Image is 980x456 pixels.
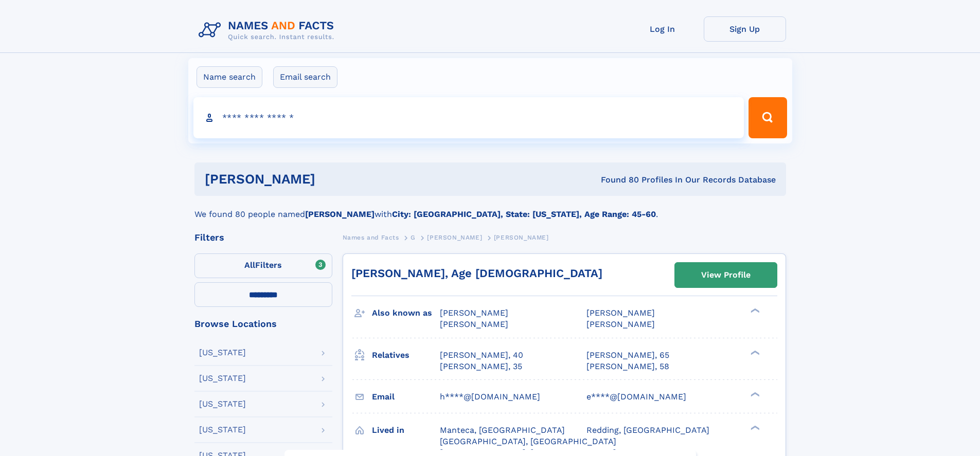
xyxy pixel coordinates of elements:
b: City: [GEOGRAPHIC_DATA], State: [US_STATE], Age Range: 45-60 [392,209,656,219]
a: [PERSON_NAME], 35 [440,361,522,372]
div: We found 80 people named with . [194,196,786,221]
h3: Lived in [372,422,440,439]
div: [US_STATE] [199,426,246,434]
div: ❯ [748,349,760,356]
input: search input [193,97,744,138]
a: View Profile [675,263,777,287]
label: Name search [197,66,262,88]
a: Names and Facts [343,231,399,244]
a: Log In [621,16,704,42]
div: ❯ [748,424,760,431]
div: View Profile [701,263,751,287]
button: Search Button [749,97,787,138]
label: Email search [273,66,337,88]
a: [PERSON_NAME] [427,231,482,244]
span: [PERSON_NAME] [586,308,655,318]
span: [PERSON_NAME] [586,319,655,329]
div: [US_STATE] [199,374,246,382]
div: ❯ [748,307,760,314]
a: [PERSON_NAME], 65 [586,350,669,361]
a: Sign Up [704,16,786,42]
h1: [PERSON_NAME] [205,173,458,186]
b: [PERSON_NAME] [305,209,375,219]
span: [PERSON_NAME] [440,308,508,318]
div: Found 80 Profiles In Our Records Database [458,174,776,186]
a: [PERSON_NAME], 58 [586,361,669,372]
span: [GEOGRAPHIC_DATA], [GEOGRAPHIC_DATA] [440,436,616,446]
span: Manteca, [GEOGRAPHIC_DATA] [440,425,565,435]
span: [PERSON_NAME] [494,234,549,241]
span: [PERSON_NAME] [440,319,508,329]
h3: Also known as [372,304,440,322]
div: Filters [194,233,332,242]
label: Filters [194,253,332,278]
div: Browse Locations [194,319,332,329]
a: [PERSON_NAME], 40 [440,350,523,361]
h3: Relatives [372,346,440,364]
h3: Email [372,388,440,406]
span: All [244,260,255,270]
div: ❯ [748,391,760,397]
img: Logo Names and Facts [194,16,343,44]
span: [PERSON_NAME] [427,234,482,241]
a: [PERSON_NAME], Age [DEMOGRAPHIC_DATA] [351,267,602,280]
span: Redding, [GEOGRAPHIC_DATA] [586,425,709,435]
span: G [411,234,416,241]
a: G [411,231,416,244]
div: [US_STATE] [199,349,246,357]
div: [US_STATE] [199,400,246,408]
